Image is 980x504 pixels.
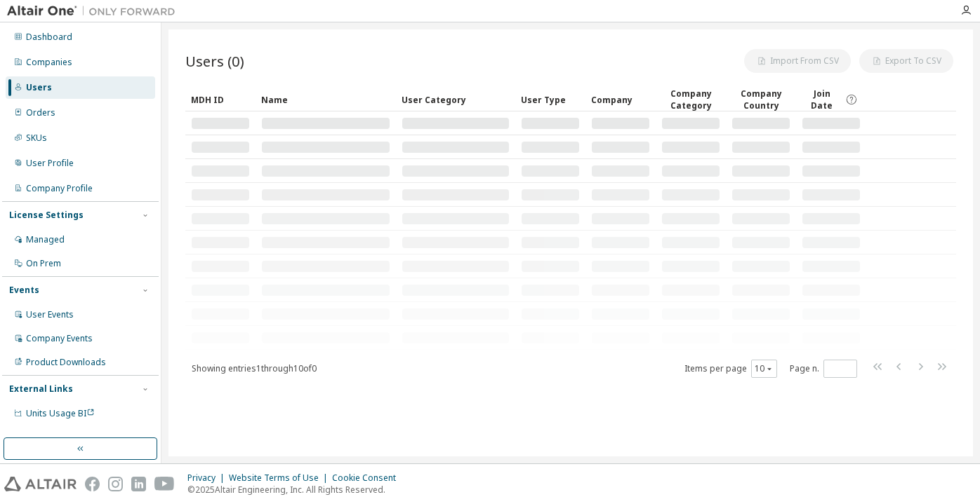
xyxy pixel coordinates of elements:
div: User Profile [26,158,74,169]
svg: Date when the user was first added or directly signed up. If the user was deleted and later re-ad... [845,93,858,106]
div: Company Events [26,333,93,344]
div: Company Profile [26,183,93,194]
button: Export To CSV [859,49,953,73]
div: Cookie Consent [332,472,404,484]
div: License Settings [9,210,84,221]
img: altair_logo.svg [4,477,77,491]
p: © 2025 Altair Engineering, Inc. All Rights Reserved. [187,484,404,496]
button: Import From CSV [744,49,851,73]
div: Managed [26,234,65,245]
div: Events [9,285,39,296]
div: On Prem [26,258,61,269]
div: Website Terms of Use [229,472,332,484]
span: Join Date [802,88,842,111]
div: Orders [26,107,55,118]
img: instagram.svg [108,477,123,491]
img: linkedin.svg [131,477,146,491]
div: Dashboard [26,32,72,43]
img: youtube.svg [154,477,175,491]
div: External Links [9,383,73,395]
div: Users [26,82,52,93]
div: Company Category [661,88,720,111]
div: Company [591,88,650,111]
div: Product Downloads [26,357,106,368]
span: Users (0) [185,51,244,71]
span: Page n. [790,360,857,378]
div: Companies [26,57,72,68]
span: Units Usage BI [26,407,95,419]
div: Name [261,88,390,111]
span: Items per page [684,360,777,378]
div: SKUs [26,132,47,144]
div: Company Country [731,88,790,111]
span: Showing entries 1 through 10 of 0 [192,362,317,374]
div: Privacy [187,472,229,484]
div: User Events [26,309,74,320]
img: Altair One [7,4,183,18]
div: User Category [402,88,510,111]
button: 10 [755,363,774,374]
div: User Type [521,88,580,111]
img: facebook.svg [85,477,100,491]
div: MDH ID [191,88,250,111]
